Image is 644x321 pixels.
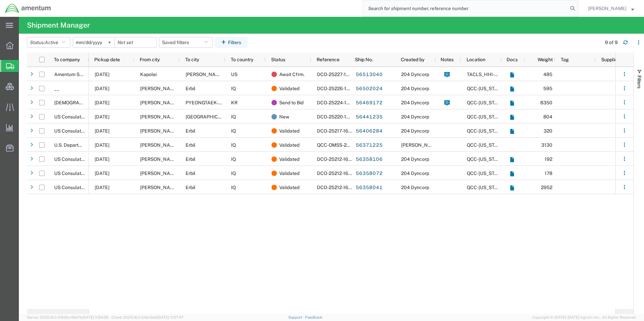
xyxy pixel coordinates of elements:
span: DCO-25224-166692 [317,100,361,105]
span: Validated [279,180,299,194]
a: 56469172 [355,98,383,108]
span: Location [466,57,485,62]
span: Validated [279,166,299,180]
a: 56513040 [355,69,383,80]
span: 8350 [540,100,552,105]
span: 08/08/2025 [95,114,109,119]
span: 07/31/2025 [95,185,109,190]
span: 2952 [541,185,552,190]
a: 56406284 [355,126,383,137]
span: [DATE] 11:54:36 [82,315,108,319]
span: 08/01/2025 [95,171,109,176]
span: Notes [441,57,454,62]
span: Amentum Services, Inc. [54,72,105,77]
a: 56502024 [355,83,383,94]
button: Saved filters [159,37,213,48]
span: Validated [279,124,299,138]
span: DCO-25217-166414 [317,128,359,134]
span: PYEONGTAEK-SI [186,100,223,105]
span: US Consulate General [54,114,102,119]
span: IQ [231,142,236,148]
span: Pickup date [94,57,120,62]
span: 320 [544,128,552,134]
input: Not set [73,37,115,47]
span: 204 Dyncorp [401,100,429,105]
span: 204 Dyncorp [401,86,429,91]
span: To company [54,57,80,62]
span: 08/05/2025 [95,128,109,134]
span: DCO-25212-166167 [317,171,359,176]
span: 595 [543,86,552,91]
span: 3130 [541,142,552,148]
span: Validated [279,81,299,96]
a: 56358041 [355,182,383,193]
span: Ship No. [355,57,373,62]
input: Search for shipment number, reference number [363,0,568,16]
span: Erbil [186,142,195,148]
span: Validated [279,152,299,166]
a: Support [288,315,305,319]
span: US Consulate General [54,156,102,162]
span: TACLS_HHI-Wheeler AFB, HI [467,72,631,77]
span: Irving [140,156,179,162]
span: 08/14/2025 [95,86,109,91]
span: DCO-25226-166891 [317,86,360,91]
span: Baghdad [186,114,234,119]
span: Status [271,57,285,62]
span: Erbil [186,86,195,91]
span: DCO-25212-166168 [317,156,359,162]
span: US [231,72,237,77]
button: Status:Active [27,37,70,48]
span: __ [54,86,59,91]
span: 08/15/2025 [95,72,109,77]
span: Send to Bid [279,96,303,110]
span: KR [231,100,237,105]
span: QCC-Texas [467,86,504,91]
img: logo [5,3,51,13]
span: IQ [231,156,236,162]
span: IQ [231,86,236,91]
span: DCO-25220-166594 [317,114,361,119]
span: Tag [561,57,569,62]
span: Server: 2025.16.0-21b0bc45e7b [27,315,108,319]
span: Supplier [601,57,619,62]
span: Erbil [186,171,195,176]
span: 204 Dyncorp [401,128,429,134]
span: Weight [530,57,553,62]
a: Feedback [305,315,322,319]
a: 56358106 [355,154,383,165]
span: 204 Dyncorp [401,156,429,162]
span: U.S. Department of State [54,142,108,148]
span: 192 [545,156,552,162]
div: 9 of 9 [605,39,618,46]
span: Validated [279,138,299,152]
span: Ray Cheatteam [401,142,440,148]
span: QCC-Texas [467,100,504,105]
span: QCC-Texas [467,156,504,162]
span: Jason Martin [588,5,626,12]
span: IQ [231,114,236,119]
span: Client: 2025.16.0-b4dc8a9 [111,315,184,319]
span: Irving [140,114,179,119]
span: To city [185,57,199,62]
button: Filters [215,37,247,48]
span: Irving [140,86,179,91]
span: US Consulate General [54,128,102,134]
span: Erbil [186,128,195,134]
span: Filters [637,75,642,88]
span: IQ [231,185,236,190]
span: Kapolei [140,72,157,77]
span: Reference [317,57,340,62]
span: Docs [507,57,518,62]
span: 07/31/2025 [95,156,109,162]
span: From city [140,57,160,62]
input: Not set [115,37,156,47]
button: [PERSON_NAME] [588,4,635,12]
span: Created by [401,57,424,62]
span: QCC-Texas [467,142,504,148]
span: Irving [140,171,179,176]
span: Copyright © [DATE]-[DATE] Agistix Inc., All Rights Reserved [532,315,636,320]
span: Erbil [186,156,195,162]
span: Await Cfrm. [279,67,304,81]
span: 204 Dyncorp [401,185,429,190]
